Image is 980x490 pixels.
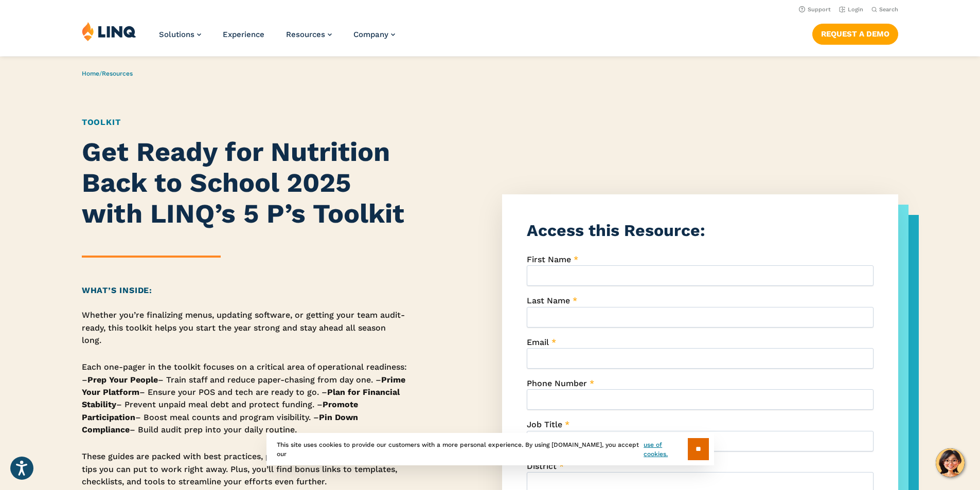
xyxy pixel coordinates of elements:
span: Search [879,6,898,13]
h3: Access this Resource: [527,219,874,242]
span: Solutions [159,30,194,39]
a: Experience [223,30,264,39]
strong: Plan for Financial Stability [82,387,400,409]
span: Job Title [527,420,562,429]
span: First Name [527,255,571,264]
a: Resources [102,70,133,77]
a: Login [839,6,863,13]
span: Last Name [527,296,570,305]
span: Email [527,337,549,347]
span: Company [353,30,388,39]
a: Home [82,70,99,77]
button: Open Search Bar [871,6,898,13]
p: Each one-pager in the toolkit focuses on a critical area of operational readiness: – – Train staf... [82,361,408,436]
nav: Primary Navigation [159,22,395,56]
nav: Button Navigation [812,22,898,44]
button: Hello, have a question? Let’s chat. [936,448,965,477]
strong: Promote Participation [82,400,358,422]
span: / [82,70,133,77]
strong: Prep Your People [87,375,158,385]
p: Whether you’re finalizing menus, updating software, or getting your team audit-ready, this toolki... [82,309,408,347]
a: Company [353,30,395,39]
a: Solutions [159,30,201,39]
img: LINQ | K‑12 Software [82,22,136,41]
a: Support [799,6,831,13]
a: Toolkit [82,117,121,127]
strong: Get Ready for Nutrition Back to School 2025 with LINQ’s 5 P’s Toolkit [82,136,404,229]
strong: Pin Down Compliance [82,412,358,434]
div: This site uses cookies to provide our customers with a more personal experience. By using [DOMAIN... [266,433,714,465]
a: use of cookies. [644,440,687,459]
span: Phone Number [527,378,587,388]
a: Request a Demo [812,24,898,44]
strong: Prime Your Platform [82,375,405,397]
span: Resources [286,30,325,39]
a: Resources [286,30,332,39]
h2: What’s Inside: [82,284,408,297]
